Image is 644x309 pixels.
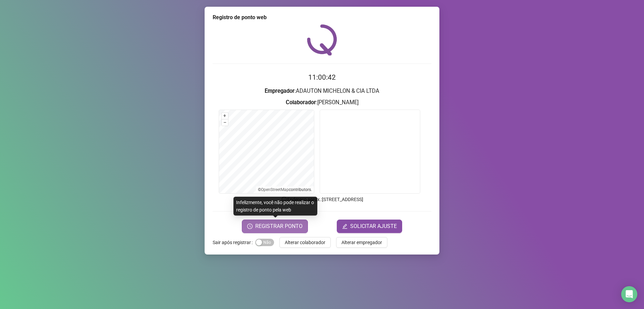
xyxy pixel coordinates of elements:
button: Alterar empregador [336,237,387,248]
a: OpenStreetMap [261,187,289,192]
span: REGISTRAR PONTO [255,222,303,230]
div: Infelizmente, você não pode realizar o registro de ponto pela web [233,197,317,216]
strong: Colaborador [286,99,316,106]
button: REGISTRAR PONTO [242,220,308,233]
span: Alterar empregador [341,239,382,246]
span: edit [342,224,347,229]
label: Sair após registrar [213,237,255,248]
time: 11:00:42 [308,73,336,81]
div: Registro de ponto web [213,13,431,22]
img: QRPoint [307,24,337,55]
span: clock-circle [247,224,253,229]
span: Alterar colaborador [285,239,325,246]
strong: Empregador [265,88,294,94]
span: SOLICITAR AJUSTE [350,222,397,230]
span: info-circle [281,196,287,202]
button: Alterar colaborador [279,237,331,248]
p: Endereço aprox. : [STREET_ADDRESS] [213,196,431,203]
button: + [222,113,228,119]
h3: : [PERSON_NAME] [213,98,431,107]
div: Open Intercom Messenger [621,286,637,302]
button: editSOLICITAR AJUSTE [337,220,402,233]
li: © contributors. [258,187,312,192]
button: – [222,119,228,126]
h3: : ADAUTON MICHELON & CIA LTDA [213,87,431,95]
